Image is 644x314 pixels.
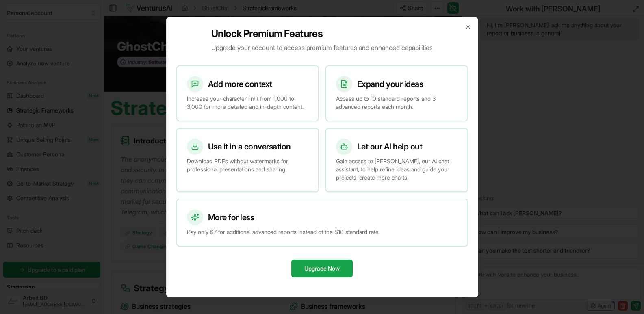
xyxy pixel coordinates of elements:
p: Download PDFs without watermarks for professional presentations and sharing. [187,157,308,173]
p: Increase your character limit from 1,000 to 3,000 for more detailed and in-depth content. [187,95,308,111]
button: Upgrade Now [291,260,353,277]
h3: More for less [208,212,254,223]
p: Access up to 10 standard reports and 3 advanced reports each month. [336,95,458,111]
p: Pay only $7 for additional advanced reports instead of the $10 standard rate. [187,228,458,236]
h2: Unlock Premium Features [211,27,433,40]
h3: Use it in a conversation [208,141,291,152]
h3: Expand your ideas [357,78,423,90]
p: Gain access to [PERSON_NAME], our AI chat assistant, to help refine ideas and guide your projects... [336,157,458,182]
h3: Let our AI help out [357,141,423,152]
p: Upgrade your account to access premium features and enhanced capabilities [211,43,433,52]
h3: Add more context [208,78,272,90]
